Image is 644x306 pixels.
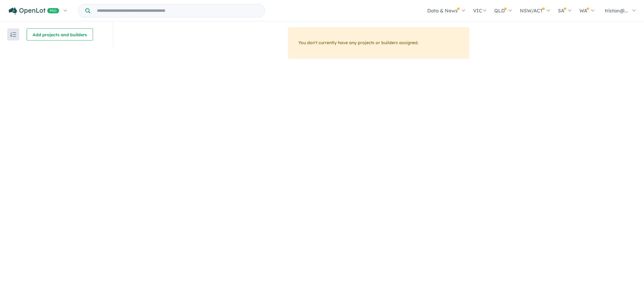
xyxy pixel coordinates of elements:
[9,7,59,15] img: Openlot PRO Logo White
[10,32,16,37] img: sort.svg
[91,4,264,17] input: Try estate name, suburb, builder or developer
[27,28,93,41] button: Add projects and builders
[288,27,469,59] div: You don't currently have any projects or builders assigned.
[605,8,628,14] span: tristan@...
